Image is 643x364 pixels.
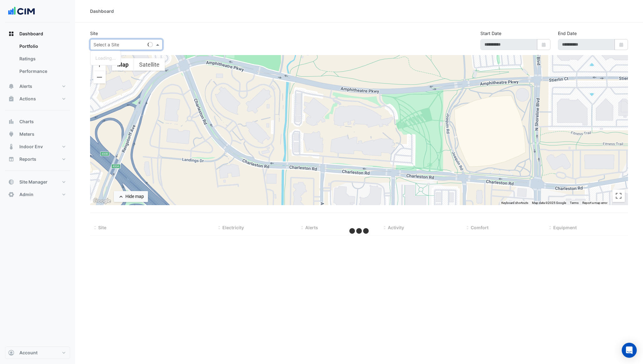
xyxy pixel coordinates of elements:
[5,153,70,165] button: Reports
[480,30,501,37] label: Start Date
[222,225,244,230] span: Electricity
[8,31,14,37] app-icon: Dashboard
[8,119,14,125] app-icon: Charts
[98,225,106,230] span: Site
[90,53,121,63] div: Loading...
[612,190,625,202] button: Toggle fullscreen view
[5,40,70,80] div: Dashboard
[582,201,607,205] a: Report a map error
[5,346,70,359] button: Account
[8,83,14,89] app-icon: Alerts
[5,115,70,128] button: Charts
[553,225,577,230] span: Equipment
[14,65,70,78] a: Performance
[134,58,165,71] button: Show satellite imagery
[8,96,14,102] app-icon: Actions
[19,144,43,150] span: Indoor Env
[388,225,404,230] span: Activity
[5,128,70,140] button: Meters
[5,80,70,93] button: Alerts
[90,51,121,65] ng-dropdown-panel: Options list
[622,343,637,358] div: Open Intercom Messenger
[8,5,36,18] img: Company Logo
[19,83,32,89] span: Alerts
[8,131,14,137] app-icon: Meters
[93,71,106,83] button: Zoom out
[8,191,14,198] app-icon: Admin
[19,96,36,102] span: Actions
[14,40,70,53] a: Portfolio
[19,350,38,356] span: Account
[90,8,114,14] div: Dashboard
[90,30,98,37] label: Site
[5,140,70,153] button: Indoor Env
[92,197,112,205] a: Open this area in Google Maps (opens a new window)
[114,191,148,202] button: Hide map
[558,30,577,37] label: End Date
[125,193,144,200] div: Hide map
[19,191,33,198] span: Admin
[471,225,489,230] span: Comfort
[5,188,70,201] button: Admin
[532,201,566,205] span: Map data ©2025 Google
[19,119,34,125] span: Charts
[14,53,70,65] a: Ratings
[112,58,134,71] button: Show street map
[8,144,14,150] app-icon: Indoor Env
[501,201,528,205] button: Keyboard shortcuts
[19,131,34,137] span: Meters
[19,31,43,37] span: Dashboard
[5,28,70,40] button: Dashboard
[19,179,48,185] span: Site Manager
[570,201,579,205] a: Terms (opens in new tab)
[5,93,70,105] button: Actions
[5,176,70,188] button: Site Manager
[8,179,14,185] app-icon: Site Manager
[305,225,318,230] span: Alerts
[8,156,14,162] app-icon: Reports
[92,197,112,205] img: Google
[19,156,36,162] span: Reports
